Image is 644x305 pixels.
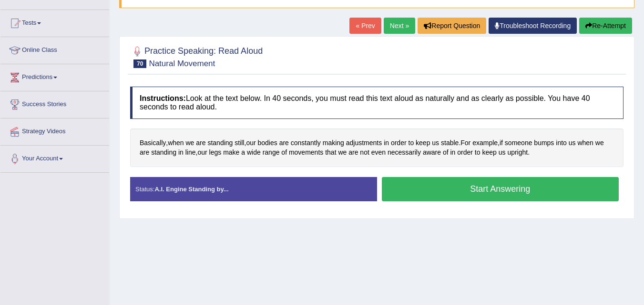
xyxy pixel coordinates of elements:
[423,148,441,157] span: Click to see word definition
[151,148,176,157] span: Click to see word definition
[207,138,233,148] span: Click to see word definition
[371,148,386,157] span: Click to see word definition
[338,148,347,157] span: Click to see word definition
[209,148,222,157] span: Click to see word definition
[460,138,470,148] span: Click to see word definition
[323,138,344,148] span: Click to see word definition
[130,44,263,68] h2: Practice Speaking: Read Aloud
[384,138,389,148] span: Click to see word definition
[185,148,196,157] span: Click to see word definition
[595,138,604,148] span: Click to see word definition
[247,148,261,157] span: Click to see word definition
[500,138,503,148] span: Click to see word definition
[133,59,146,68] span: 70
[0,10,109,34] a: Tests
[291,138,321,148] span: Click to see word definition
[258,138,277,148] span: Click to see word definition
[0,146,109,169] a: Your Account
[140,138,166,148] span: Click to see word definition
[382,177,619,201] button: Start Answering
[0,37,109,61] a: Online Class
[505,138,532,148] span: Click to see word definition
[416,138,430,148] span: Click to see word definition
[457,148,473,157] span: Click to see word definition
[391,138,407,148] span: Click to see word definition
[482,148,496,157] span: Click to see word definition
[178,148,184,157] span: Click to see word definition
[196,138,205,148] span: Click to see word definition
[130,177,377,201] div: Status:
[450,148,455,157] span: Click to see word definition
[223,148,239,157] span: Click to see word definition
[235,138,244,148] span: Click to see word definition
[130,128,624,167] div: , , . , , .
[349,18,381,34] a: « Prev
[279,138,289,148] span: Click to see word definition
[348,148,358,157] span: Click to see word definition
[140,148,149,157] span: Click to see word definition
[149,59,215,68] small: Natural Movement
[346,138,382,148] span: Click to see word definition
[325,148,336,157] span: Click to see word definition
[507,148,528,157] span: Click to see word definition
[432,138,439,148] span: Click to see word definition
[289,148,323,157] span: Click to see word definition
[472,138,498,148] span: Click to see word definition
[388,148,421,157] span: Click to see word definition
[130,87,624,118] h4: Look at the text below. In 40 seconds, you must read this text aloud as naturally and as clearly ...
[0,64,109,88] a: Predictions
[154,186,228,193] strong: A.I. Engine Standing by...
[579,18,632,34] button: Re-Attempt
[197,148,207,157] span: Click to see word definition
[418,18,486,34] button: Report Question
[168,138,184,148] span: Click to see word definition
[246,138,256,148] span: Click to see word definition
[577,138,593,148] span: Click to see word definition
[0,118,109,142] a: Strategy Videos
[360,148,369,157] span: Click to see word definition
[281,148,287,157] span: Click to see word definition
[489,18,577,34] a: Troubleshoot Recording
[263,148,280,157] span: Click to see word definition
[384,18,415,34] a: Next »
[475,148,480,157] span: Click to see word definition
[241,148,245,157] span: Click to see word definition
[140,94,186,102] b: Instructions:
[556,138,567,148] span: Click to see word definition
[443,148,449,157] span: Click to see word definition
[186,138,194,148] span: Click to see word definition
[441,138,459,148] span: Click to see word definition
[499,148,506,157] span: Click to see word definition
[0,91,109,115] a: Success Stories
[409,138,414,148] span: Click to see word definition
[534,138,554,148] span: Click to see word definition
[569,138,576,148] span: Click to see word definition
